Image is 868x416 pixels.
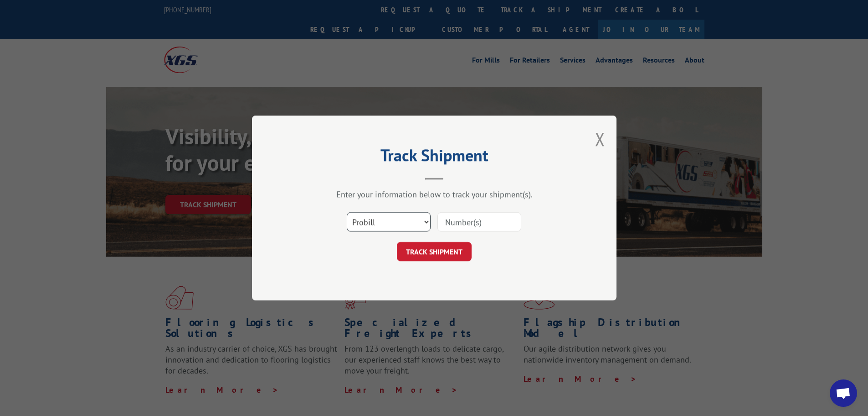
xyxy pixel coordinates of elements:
input: Number(s) [437,212,521,232]
div: Enter your information below to track your shipment(s). [298,189,571,200]
button: TRACK SHIPMENT [397,242,472,261]
h2: Track Shipment [298,149,571,166]
button: Close modal [595,127,605,151]
div: Open chat [830,379,857,407]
